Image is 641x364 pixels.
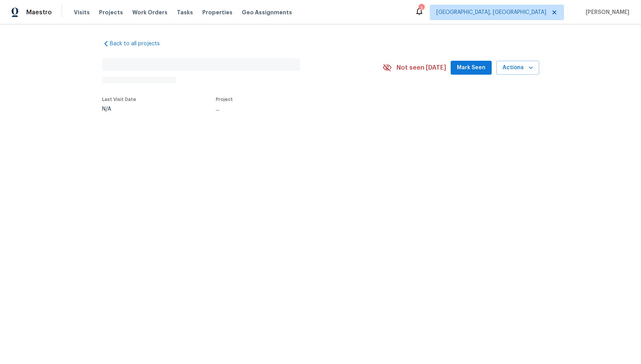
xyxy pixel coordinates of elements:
[102,97,136,102] span: Last Visit Date
[451,61,492,75] button: Mark Seen
[202,9,232,16] span: Properties
[419,5,424,12] div: 3
[99,9,123,16] span: Projects
[496,61,539,75] button: Actions
[177,10,193,15] span: Tasks
[26,9,52,16] span: Maestro
[436,9,546,16] span: [GEOGRAPHIC_DATA], [GEOGRAPHIC_DATA]
[503,63,533,73] span: Actions
[74,9,90,16] span: Visits
[583,9,629,16] span: [PERSON_NAME]
[397,64,446,72] span: Not seen [DATE]
[457,63,485,73] span: Mark Seen
[132,9,168,16] span: Work Orders
[102,40,176,48] a: Back to all projects
[102,106,136,112] div: N/A
[242,9,292,16] span: Geo Assignments
[216,106,364,112] div: ...
[216,97,233,102] span: Project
